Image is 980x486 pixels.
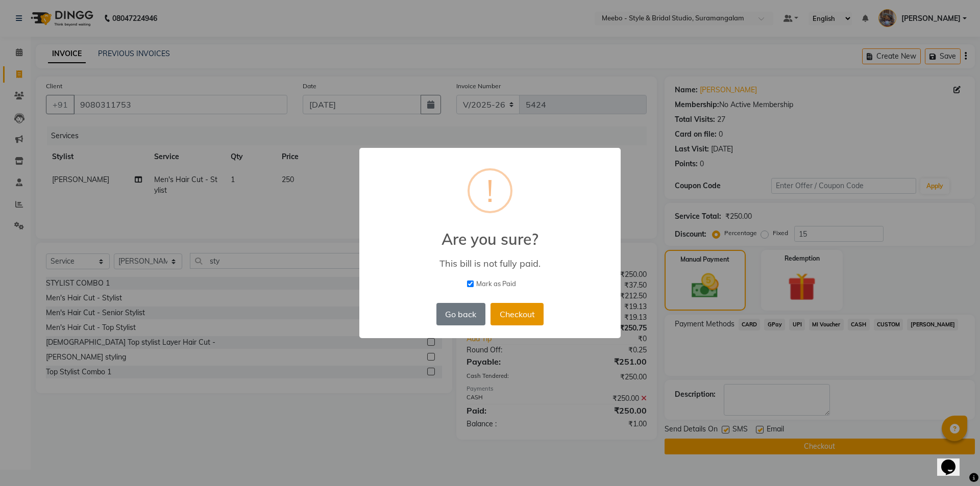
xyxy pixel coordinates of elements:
iframe: chat widget [937,445,970,476]
button: Go back [436,303,485,325]
button: Checkout [491,303,544,325]
input: Mark as Paid [467,280,474,287]
h2: Are you sure? [359,218,621,248]
div: This bill is not fully paid. [374,258,606,269]
div: ! [486,170,494,211]
span: Mark as Paid [476,279,516,289]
